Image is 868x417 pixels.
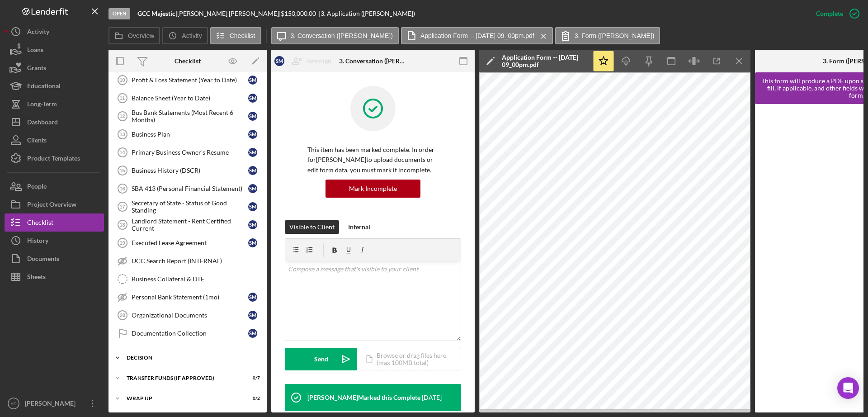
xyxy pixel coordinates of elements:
[113,143,262,161] a: 14Primary Business Owner's ResumeSM
[113,324,262,342] a: Documentation CollectionSM
[108,8,130,19] div: Open
[113,216,262,234] a: 18Landlord Statement - Rent Certified CurrentSM
[113,306,262,324] a: 20Organizational DocumentsSM
[575,32,655,39] label: 3. Form ([PERSON_NAME])
[132,330,248,337] div: Documentation Collection
[128,32,154,39] label: Overview
[248,94,257,103] div: S M
[132,257,262,265] div: UCC Search Report (INTERNAL)
[132,149,248,156] div: Primary Business Owner's Resume
[132,131,248,138] div: Business Plan
[119,150,125,155] tspan: 14
[119,240,125,246] tspan: 19
[502,54,588,68] div: Application Form -- [DATE] 09_00pm.pdf
[319,10,415,17] div: | 3. Application ([PERSON_NAME])
[132,167,248,174] div: Business History (DSCR)
[291,32,393,39] label: 3. Conversation ([PERSON_NAME])
[132,185,248,192] div: SBA 413 (Personal Financial Statement)
[132,109,248,123] div: Bus Bank Statements (Most Recent 6 Months)
[248,76,257,85] div: S M
[113,252,262,270] a: UCC Search Report (INTERNAL)
[5,394,104,412] button: AD[PERSON_NAME]
[244,375,260,381] div: 0 / 7
[127,375,237,381] div: Transfer Funds (If Approved)
[307,52,331,70] div: Reassign
[248,184,257,193] div: S M
[119,132,125,137] tspan: 13
[285,220,339,234] button: Visible to Client
[119,114,125,119] tspan: 12
[248,202,257,211] div: S M
[177,10,281,17] div: [PERSON_NAME] [PERSON_NAME] |
[349,180,397,198] div: Mark Incomplete
[175,57,201,65] div: Checklist
[248,293,257,302] div: S M
[248,148,257,157] div: S M
[127,396,237,401] div: Wrap Up
[113,270,262,288] a: Business Collateral & DTE
[119,186,125,191] tspan: 16
[132,275,262,283] div: Business Collateral & DTE
[182,32,202,39] label: Activity
[132,294,248,301] div: Personal Bank Statement (1mo)
[422,394,442,401] time: 2025-08-19 16:55
[307,145,439,175] p: This item has been marked complete. In order for [PERSON_NAME] to upload documents or edit form d...
[248,220,257,229] div: S M
[230,32,255,39] label: Checklist
[816,5,843,23] div: Complete
[244,396,260,401] div: 0 / 2
[132,199,248,214] div: Secretary of State - Status of Good Standing
[137,9,175,17] b: GCC Majestic
[119,95,125,101] tspan: 11
[132,76,248,84] div: Profit & Loss Statement (Year to Date)
[248,112,257,121] div: S M
[344,220,375,234] button: Internal
[113,71,262,89] a: 10Profit & Loss Statement (Year to Date)SM
[210,27,261,44] button: Checklist
[113,161,262,180] a: 15Business History (DSCR)SM
[248,329,257,338] div: S M
[132,95,248,102] div: Balance Sheet (Year to Date)
[132,239,248,246] div: Executed Lease Agreement
[348,220,370,234] div: Internal
[837,377,859,399] div: Open Intercom Messenger
[23,394,81,415] div: [PERSON_NAME]
[339,57,407,65] div: 3. Conversation ([PERSON_NAME])
[162,27,208,44] button: Activity
[420,32,534,39] label: Application Form -- [DATE] 09_00pm.pdf
[10,401,16,406] text: AD
[132,312,248,319] div: Organizational Documents
[274,56,284,66] div: S M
